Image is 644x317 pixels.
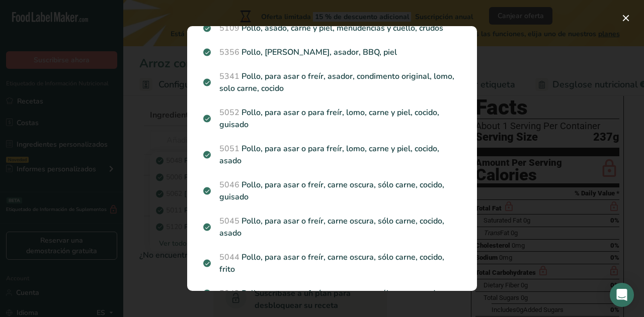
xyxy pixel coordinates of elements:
p: Pollo, para asar o para freír, lomo, carne y piel, cocido, asado [203,143,461,167]
span: 5052 [219,107,239,118]
p: Pollo, para asar o freír, carne oscura, sólo carne, cocido, asado [203,215,461,239]
p: Pollo, para asar o freír, carne oscura, sólo carne, cruda [203,287,461,299]
p: Pollo, para asar o freír, carne oscura, sólo carne, cocido, frito [203,251,461,275]
span: 5341 [219,71,239,82]
p: Pollo, asado, carne y piel, menudencias y cuello, crudos [203,22,461,34]
p: Pollo, para asar o para freír, lomo, carne y piel, cocido, guisado [203,107,461,131]
span: 5109 [219,23,239,34]
div: Open Intercom Messenger [610,283,634,307]
span: 5046 [219,179,239,190]
p: Pollo, para asar o freír, asador, condimento original, lomo, solo carne, cocido [203,70,461,94]
span: 5356 [219,47,239,58]
p: Pollo, para asar o freír, carne oscura, sólo carne, cocido, guisado [203,179,461,203]
span: 5043 [219,288,239,299]
span: 5044 [219,252,239,263]
p: Pollo, [PERSON_NAME], asador, BBQ, piel [203,46,461,58]
span: 5045 [219,216,239,227]
span: 5051 [219,143,239,154]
